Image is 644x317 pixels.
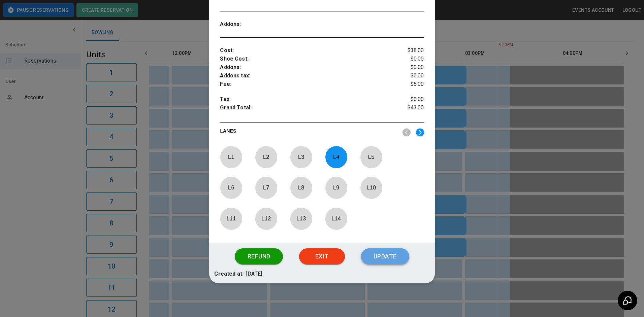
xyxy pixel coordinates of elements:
[220,46,390,55] p: Cost :
[255,149,277,165] p: L 2
[220,80,390,89] p: Fee :
[361,248,409,265] button: Update
[255,180,277,196] p: L 7
[220,63,390,72] p: Addons :
[360,180,382,196] p: L 10
[390,63,424,72] p: $0.00
[255,211,277,226] p: L 12
[325,211,347,226] p: L 14
[325,180,347,196] p: L 9
[360,149,382,165] p: L 5
[390,95,424,104] p: $0.00
[220,149,242,165] p: L 1
[220,128,397,137] p: LANES
[220,104,390,114] p: Grand Total :
[390,72,424,80] p: $0.00
[390,55,424,63] p: $0.00
[402,128,411,137] img: nav_left.svg
[390,104,424,114] p: $43.00
[416,128,424,137] img: right.svg
[390,46,424,55] p: $38.00
[220,211,242,226] p: L 11
[220,180,242,196] p: L 6
[235,248,283,265] button: Refund
[214,270,244,278] p: Created at:
[290,211,312,226] p: L 13
[220,20,271,29] p: Addons :
[299,248,345,265] button: Exit
[290,149,312,165] p: L 3
[390,80,424,89] p: $5.00
[220,95,390,104] p: Tax :
[246,270,262,278] p: [DATE]
[325,149,347,165] p: L 4
[290,180,312,196] p: L 8
[220,72,390,80] p: Addons tax :
[220,55,390,63] p: Shoe Cost :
